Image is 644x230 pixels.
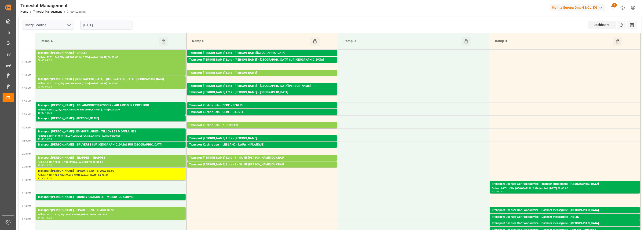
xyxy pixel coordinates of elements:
div: 12:00 [38,164,44,166]
div: 14:30 [45,217,52,219]
span: 9:00 AM [22,74,31,77]
div: Pallets: 11,TU: 532,City: [GEOGRAPHIC_DATA],Arrival: [DATE] 00:00:00 [38,82,184,86]
div: 10:00 [38,112,44,114]
div: 12:30 [45,164,52,166]
div: 09:00 [38,86,44,88]
div: Pallets: 2,TU: 1039,City: RUFFEC,Arrival: [DATE] 00:00:00 [189,128,335,132]
div: Ramp D [493,37,613,46]
div: Ramp B [190,37,310,46]
div: Transport [PERSON_NAME] - [PERSON_NAME] [38,116,184,121]
button: open menu [65,22,72,29]
div: Transport [PERSON_NAME] - BRUYERES SUR [GEOGRAPHIC_DATA] SUR [GEOGRAPHIC_DATA] [38,142,184,147]
div: Transport [PERSON_NAME] Lots - ? - SAINT [PERSON_NAME] DU CRAU [189,156,335,160]
span: 11:00 AM [20,126,31,129]
div: Pallets: 1,TU: 41,City: [GEOGRAPHIC_DATA],Arrival: [DATE] 00:00:00 [492,226,638,230]
div: Transport [PERSON_NAME] - TRAPPES - TRAPPES [38,156,184,160]
div: Transport Kuehne Lots - LEBLANC - LAUWIN PLANQUE [189,142,335,147]
span: 8:30 AM [22,61,31,63]
div: Pallets: ,TU: 56,City: [GEOGRAPHIC_DATA],Arrival: [DATE] 00:00:00 [189,55,335,59]
div: 11:00 [38,138,44,140]
div: Transport [PERSON_NAME] LES MOFFLAINES - TILLOY LES MOFFLAINES [38,129,184,134]
span: 1:30 PM [22,192,31,194]
div: - [499,190,499,193]
span: 12:00 PM [20,153,31,155]
div: 10:30 [45,112,52,114]
div: Transport [PERSON_NAME] Lots - [PERSON_NAME] - [GEOGRAPHIC_DATA] SUR [GEOGRAPHIC_DATA] [189,58,335,62]
div: Pallets: 8,TU: 411,City: TILLOY LES MOFFLAINES,Arrival: [DATE] 00:00:00 [38,134,184,138]
span: 12:30 PM [20,166,31,168]
span: 4 [612,3,617,7]
div: - [44,86,45,88]
div: - [44,177,45,179]
div: Pallets: 5,TU: 40,City: [GEOGRAPHIC_DATA],Arrival: [DATE] 00:00:00 [189,115,335,119]
div: Pallets: 24,TU: 321,City: EPAUX BEZU,Arrival: [DATE] 00:00:00 [38,213,184,217]
div: Transport Dachser Cof Foodservice - Dachser messagerie - [GEOGRAPHIC_DATA] [492,221,638,226]
div: Transport [PERSON_NAME]-[GEOGRAPHIC_DATA] - [GEOGRAPHIC_DATA]-[GEOGRAPHIC_DATA] [38,77,184,82]
div: Transport [PERSON_NAME] Lots - ? - SAINT [PERSON_NAME] DU CRAU [189,162,335,167]
div: Dashboard [588,21,616,29]
div: Pallets: ,TU: 116,City: [GEOGRAPHIC_DATA],Arrival: [DATE] 00:00:00 [38,147,184,151]
div: 12:30 [38,177,44,179]
div: Transport Kuehne Lots - DERE - CAUREL [189,110,335,115]
div: Pallets: ,TU: 120,City: [GEOGRAPHIC_DATA][PERSON_NAME],Arrival: [DATE] 00:00:00 [189,88,335,92]
div: Pallets: ,TU: 113,City: [GEOGRAPHIC_DATA],Arrival: [DATE] 00:00:00 [492,213,638,217]
input: Type to search/select [22,21,74,29]
span: 10:30 AM [20,113,31,116]
div: Ramp C [342,37,461,46]
div: Pallets: 2,TU: 1383,City: EPAUX BEZU,Arrival: [DATE] 00:00:00 [38,173,184,177]
div: Transport Kuehne Lots - ? - RUFFEC [189,123,335,128]
div: 13:30 [499,190,506,193]
div: Transport Dachser Cof Foodservice - Dachser messagerie - ABLIS [492,215,638,219]
div: 09:30 [45,86,52,88]
div: Transport [PERSON_NAME] - EPAUX BEZU - EPAUX BEZU [38,208,184,213]
div: Melitta Europa GmbH & Co. KG [550,4,605,11]
div: Pallets: ,TU: 574,City: [GEOGRAPHIC_DATA],Arrival: [DATE] 00:00:00 [189,95,335,99]
button: show 4 new notifications [607,2,617,13]
div: Pallets: 18,TU: 772,City: CARQUEFOU,Arrival: [DATE] 00:00:00 [189,75,335,79]
div: - [44,138,45,140]
div: 14:00 [38,217,44,219]
div: Transport [PERSON_NAME] - ABLAINCOURT PRESSOIR - ABLAINCOURT PRESSOIR [38,103,184,108]
div: Transport [PERSON_NAME] Lots - [PERSON_NAME] - [GEOGRAPHIC_DATA] [189,90,335,95]
div: Transport [PERSON_NAME] - CHOLET [38,51,184,55]
span: 2:30 PM [22,218,31,221]
div: Transport Dachser Cof Foodservice - dachser affretement - [GEOGRAPHIC_DATA] [492,182,638,186]
div: - [44,112,45,114]
div: 09:00 [45,59,52,61]
div: - [44,164,45,166]
div: 11:30 [45,138,52,140]
div: - [44,217,45,219]
div: Transport [PERSON_NAME] Lots - [PERSON_NAME] [189,136,335,141]
div: Pallets: 2,TU: ,City: MOISSY-CRAMOYEL,Arrival: [DATE] 00:00:00 [38,200,184,204]
input: DD-MM-YYYY [80,21,132,29]
div: - [44,59,45,61]
div: Transport [PERSON_NAME] - MOISSY-CRAMOYEL - MOISSY-CRAMOYEL [38,195,184,200]
div: Transport [PERSON_NAME] - EPAUX BEZU - EPAUX BEZU [38,169,184,173]
div: Transport [PERSON_NAME] Lots - [PERSON_NAME] [189,71,335,75]
span: 11:30 AM [20,139,31,142]
div: Transport Kuehne Lots - DERE - SENLIS [189,103,335,108]
div: Pallets: 3,TU: 123,City: TRAPPES,Arrival: [DATE] 00:00:00 [38,160,184,164]
a: Home [20,10,28,13]
div: 13:00 [45,177,52,179]
div: Pallets: 3,TU: 716,City: [GEOGRAPHIC_DATA][PERSON_NAME],Arrival: [DATE] 00:00:00 [189,160,335,164]
span: 2:00 PM [22,205,31,208]
div: Transport [PERSON_NAME] Lots - [PERSON_NAME] - [GEOGRAPHIC_DATA][PERSON_NAME] [189,84,335,88]
div: Pallets: ,TU: 101,City: LAUWIN PLANQUE,Arrival: [DATE] 00:00:00 [189,147,335,151]
div: Pallets: 2,TU: 671,City: [GEOGRAPHIC_DATA][PERSON_NAME],Arrival: [DATE] 00:00:00 [189,167,335,171]
div: Transport [PERSON_NAME] Lots - [PERSON_NAME][GEOGRAPHIC_DATA] [189,51,335,55]
div: Pallets: 4,TU: 128,City: [GEOGRAPHIC_DATA],Arrival: [DATE] 00:00:00 [189,141,335,145]
div: Pallets: ,TU: 482,City: [GEOGRAPHIC_DATA],Arrival: [DATE] 00:00:00 [189,108,335,112]
div: 08:00 [38,59,44,61]
div: Pallets: 3,TU: 30,City: ABLAINCOURT PRESSOIR,Arrival: [DATE] 00:00:00 [38,108,184,112]
div: Pallets: 14,TU: ,City: [GEOGRAPHIC_DATA],Arrival: [DATE] 00:00:00 [492,186,638,190]
div: Pallets: 1,TU: 25,City: ABLIS,Arrival: [DATE] 00:00:00 [492,219,638,223]
span: 10:00 AM [20,100,31,103]
button: Help Center [617,2,628,13]
div: 13:00 [492,190,499,193]
div: Pallets: 1,TU: 5,City: [GEOGRAPHIC_DATA],Arrival: [DATE] 00:00:00 [189,62,335,66]
div: Ramp A [39,37,159,46]
span: 1:00 PM [22,179,31,181]
div: Pallets: 1,TU: 9,City: [GEOGRAPHIC_DATA],Arrival: [DATE] 00:00:00 [38,121,184,125]
span: 9:30 AM [22,87,31,90]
